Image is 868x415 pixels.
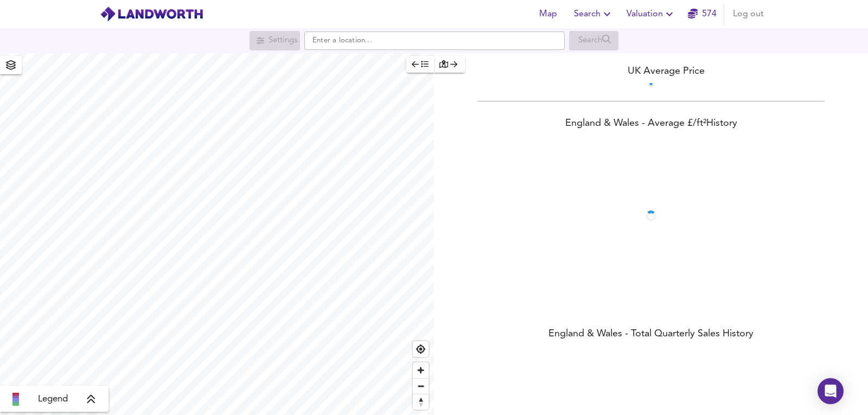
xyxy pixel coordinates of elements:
[434,64,868,79] div: UK Average Price
[250,31,300,50] div: Search for a location first or explore the map
[413,362,429,378] button: Zoom in
[729,3,768,25] button: Log out
[413,379,429,394] span: Zoom out
[413,341,429,357] button: Find my location
[304,31,565,50] input: Enter a location...
[688,7,717,22] a: 574
[434,117,868,132] div: England & Wales - Average £/ ft² History
[733,7,764,22] span: Log out
[535,7,561,22] span: Map
[413,394,429,410] button: Reset bearing to north
[434,327,868,342] div: England & Wales - Total Quarterly Sales History
[100,6,203,22] img: logo
[622,3,680,25] button: Valuation
[570,3,618,25] button: Search
[531,3,565,25] button: Map
[818,378,844,404] div: Open Intercom Messenger
[569,31,618,50] div: Search for a location first or explore the map
[685,3,719,25] button: 574
[413,394,429,410] span: Reset bearing to north
[413,378,429,394] button: Zoom out
[38,393,68,406] span: Legend
[574,7,614,22] span: Search
[627,7,676,22] span: Valuation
